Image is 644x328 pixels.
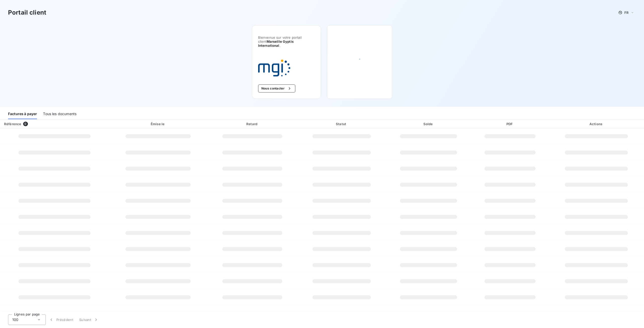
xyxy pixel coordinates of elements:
div: Statut [298,121,384,126]
div: Référence [4,122,21,126]
div: Retard [208,121,297,126]
button: Précédent [46,314,76,325]
button: Suivant [76,314,102,325]
div: Tous les documents [43,109,76,119]
span: Marseille Gyptis International [258,39,294,48]
div: Solde [387,121,470,126]
h3: Portail client [8,8,46,17]
span: 0 [23,122,28,126]
div: PDF [472,121,548,126]
span: 100 [12,317,18,322]
button: Nous contacter [258,84,295,92]
span: Bienvenue sur votre portail client . [258,35,315,48]
img: Company logo [258,60,290,76]
div: Actions [550,121,643,126]
div: Émise le [110,121,206,126]
span: FR [624,11,628,15]
div: Factures à payer [8,109,37,119]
